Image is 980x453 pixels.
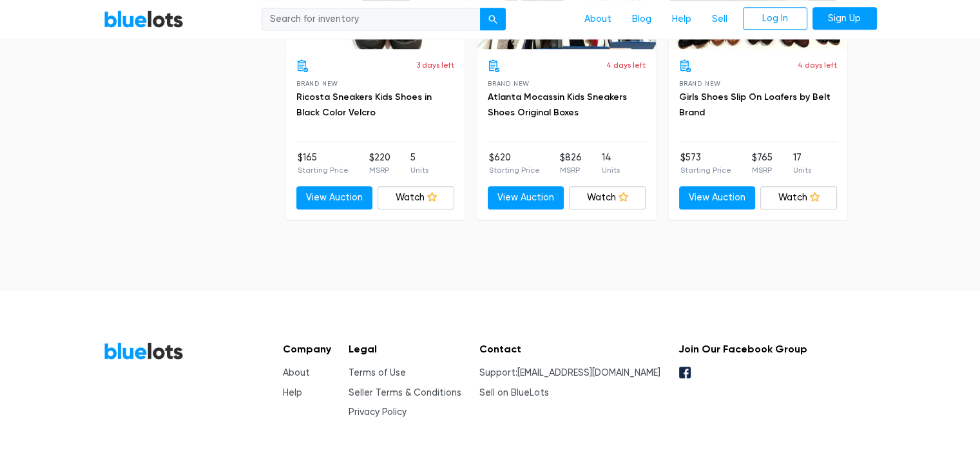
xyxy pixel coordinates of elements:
[296,92,432,118] a: Ricosta Sneakers Kids Shoes in Black Color Velcro
[298,164,349,176] p: Starting Price
[793,164,811,176] p: Units
[349,367,406,378] a: Terms of Use
[479,343,660,355] h5: Contact
[488,80,530,87] span: Brand New
[489,151,540,177] li: $620
[679,186,756,209] a: View Auction
[517,367,660,378] a: [EMAIL_ADDRESS][DOMAIN_NAME]
[349,387,461,398] a: Seller Terms & Conditions
[760,186,837,209] a: Watch
[369,164,390,176] p: MSRP
[662,7,702,32] a: Help
[298,151,349,177] li: $165
[262,8,481,31] input: Search for inventory
[680,151,731,177] li: $573
[679,92,831,118] a: Girls Shoes Slip On Loafers by Belt Brand
[283,367,310,378] a: About
[743,7,807,30] a: Log In
[560,164,582,176] p: MSRP
[622,7,662,32] a: Blog
[378,186,454,209] a: Watch
[569,186,646,209] a: Watch
[812,7,877,30] a: Sign Up
[416,59,454,71] p: 3 days left
[296,80,338,87] span: Brand New
[104,10,184,28] a: BlueLots
[574,7,622,32] a: About
[560,151,582,177] li: $826
[602,164,620,176] p: Units
[702,7,738,32] a: Sell
[488,186,564,209] a: View Auction
[679,80,721,87] span: Brand New
[602,151,620,177] li: 14
[369,151,390,177] li: $220
[798,59,837,71] p: 4 days left
[606,59,646,71] p: 4 days left
[349,407,407,418] a: Privacy Policy
[410,151,428,177] li: 5
[752,164,773,176] p: MSRP
[752,151,773,177] li: $765
[488,92,627,118] a: Atlanta Mocassin Kids Sneakers Shoes Original Boxes
[104,342,184,360] a: BlueLots
[678,343,807,355] h5: Join Our Facebook Group
[793,151,811,177] li: 17
[410,164,428,176] p: Units
[283,343,331,355] h5: Company
[479,387,549,398] a: Sell on BlueLots
[479,366,660,380] li: Support:
[489,164,540,176] p: Starting Price
[680,164,731,176] p: Starting Price
[296,186,373,209] a: View Auction
[349,343,461,355] h5: Legal
[283,387,302,398] a: Help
